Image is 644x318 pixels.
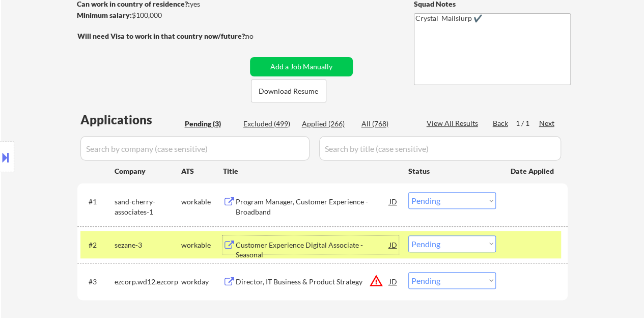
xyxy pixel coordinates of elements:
[319,136,561,161] input: Search by title (case sensitive)
[539,118,555,128] div: Next
[223,166,399,176] div: Title
[236,240,389,260] div: Customer Experience Digital Associate - Seasonal
[245,31,274,41] div: no
[511,166,555,176] div: Date Applied
[181,240,223,250] div: workable
[77,11,132,19] strong: Minimum salary:
[493,118,509,128] div: Back
[408,162,496,180] div: Status
[77,32,247,40] strong: Will need Visa to work in that country now/future?:
[236,277,389,287] div: Director, IT Business & Product Strategy
[243,119,294,129] div: Excluded (499)
[181,197,223,207] div: workable
[77,10,246,20] div: $100,000
[369,274,383,288] button: warning_amber
[185,119,236,129] div: Pending (3)
[516,118,539,128] div: 1 / 1
[388,272,399,290] div: JD
[236,197,389,217] div: Program Manager, Customer Experience - Broadband
[181,277,223,287] div: workday
[361,119,412,129] div: All (768)
[302,119,353,129] div: Applied (266)
[80,136,310,161] input: Search by company (case sensitive)
[388,192,399,210] div: JD
[427,118,481,128] div: View All Results
[388,235,399,254] div: JD
[115,277,181,287] div: ezcorp.wd12.ezcorp
[251,79,326,102] button: Download Resume
[250,57,353,76] button: Add a Job Manually
[181,166,223,176] div: ATS
[89,277,106,287] div: #3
